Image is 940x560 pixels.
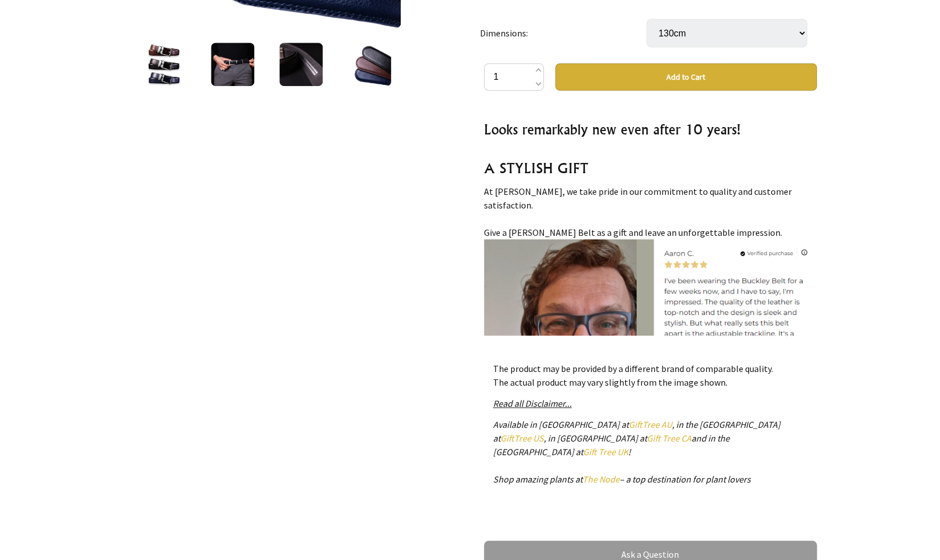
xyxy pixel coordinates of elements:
em: Available in [GEOGRAPHIC_DATA] at , in the [GEOGRAPHIC_DATA] at , in [GEOGRAPHIC_DATA] at and in ... [493,419,780,485]
h3: A STYLISH GIFT [484,159,817,177]
img: The Buckley Belt [348,43,391,86]
a: The Node [583,473,620,485]
p: At [PERSON_NAME], we take pride in our commitment to quality and customer satisfaction. Give a [P... [484,185,817,497]
a: Gift Tree CA [647,432,691,444]
a: Read all Disclaimer... [493,398,572,409]
a: Gift Tree UK [583,446,628,457]
a: GiftTree AU [629,419,672,430]
td: Dimensions: [480,3,646,63]
img: The Buckley Belt [279,43,323,86]
img: The Buckley Belt [211,43,254,86]
img: The Buckley Belt [143,43,186,86]
h3: Looks remarkably new even after 10 years! [484,120,817,138]
p: The product may be provided by a different brand of comparable quality. The actual product may va... [493,362,808,389]
button: Add to Cart [555,63,817,91]
a: GiftTree US [500,432,544,444]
